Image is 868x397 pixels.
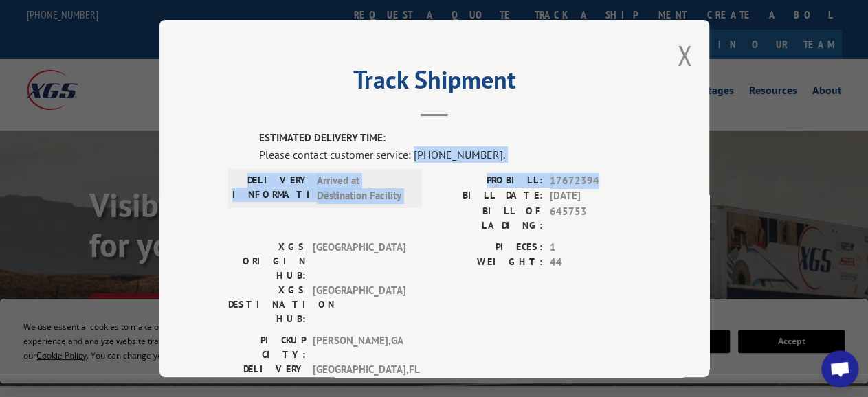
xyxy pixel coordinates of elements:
span: [PERSON_NAME] , GA [313,332,405,361]
label: PIECES: [434,239,543,255]
label: BILL OF LADING: [434,203,543,232]
span: Arrived at Destination Facility [317,172,410,203]
label: XGS ORIGIN HUB: [228,239,306,282]
span: 44 [550,255,641,271]
label: DELIVERY INFORMATION: [232,172,310,203]
span: [GEOGRAPHIC_DATA] [313,239,405,282]
label: WEIGHT: [434,255,543,271]
label: XGS DESTINATION HUB: [228,282,306,326]
span: [DATE] [550,188,641,204]
label: PROBILL: [434,172,543,188]
div: Please contact customer service: [PHONE_NUMBER]. [259,146,641,162]
h2: Track Shipment [228,70,641,96]
label: ESTIMATED DELIVERY TIME: [259,131,641,146]
span: 1 [550,239,641,255]
button: Close modal [677,37,692,73]
span: 645753 [550,203,641,232]
span: [GEOGRAPHIC_DATA] , FL [313,361,405,390]
div: Open chat [821,350,858,387]
span: 17672394 [550,172,641,188]
label: PICKUP CITY: [228,332,306,361]
label: DELIVERY CITY: [228,361,306,390]
label: BILL DATE: [434,188,543,204]
span: [GEOGRAPHIC_DATA] [313,282,405,326]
